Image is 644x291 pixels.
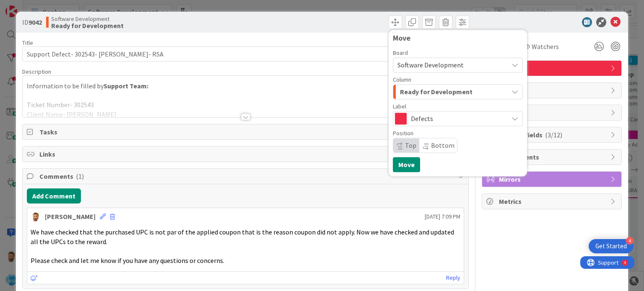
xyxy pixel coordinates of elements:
span: Column [393,77,411,82]
span: Dates [499,85,606,95]
span: Software Development [397,61,464,69]
span: Ready for Development [400,86,473,97]
div: Get Started [595,242,627,250]
div: Move [393,34,523,42]
div: 4 [44,3,46,10]
strong: Support Team: [104,82,148,90]
button: Add Comment [27,188,81,203]
span: Attachments [499,152,606,162]
div: [PERSON_NAME] [45,211,96,221]
span: Tasks [39,127,453,137]
span: Please check and let me know if you have any questions or concerns. [31,256,224,265]
a: Reply [446,273,460,283]
span: Comments [39,171,453,181]
span: Links [39,149,453,159]
b: 9042 [29,18,42,26]
span: We have checked that the purchased UPC is not par of the applied coupon that is the reason coupon... [31,228,455,246]
span: Bottom [431,141,454,149]
div: 4 [626,237,634,245]
span: [DATE] 7:09 PM [425,212,460,221]
span: Metrics [499,196,606,206]
b: Ready for Development [51,22,124,29]
span: Watchers [532,41,559,52]
button: Ready for Development [393,84,523,99]
span: Description [22,68,51,75]
label: Title [22,39,33,46]
button: Move [393,157,420,172]
span: Board [393,50,408,56]
p: Information to be filled by [27,81,464,91]
input: type card name here... [22,46,468,62]
span: Top [405,141,416,149]
span: Defects [411,113,504,124]
span: Label [393,103,406,109]
img: AS [31,211,41,221]
span: Block [499,108,606,118]
span: Mirrors [499,174,606,184]
div: Open Get Started checklist, remaining modules: 4 [589,239,634,253]
span: Custom Fields [499,130,606,140]
span: Defects [499,63,606,73]
span: ( 3/12 ) [545,131,562,139]
span: Software Development [51,15,124,22]
span: Support [18,1,38,11]
span: ID [22,17,42,27]
span: Position [393,130,413,136]
span: ( 1 ) [76,172,84,180]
